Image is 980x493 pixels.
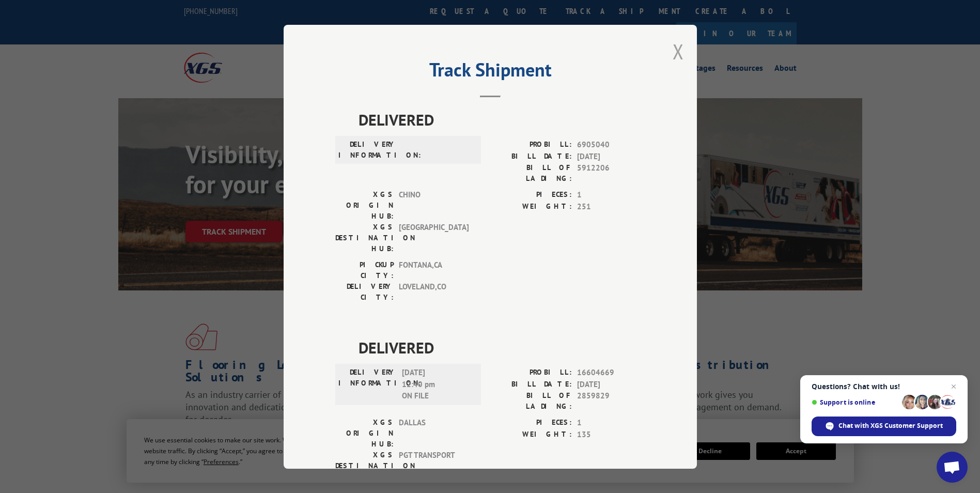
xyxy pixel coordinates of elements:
[490,367,572,379] label: PROBILL:
[399,222,469,254] span: [GEOGRAPHIC_DATA]
[812,398,898,406] span: Support is online
[490,417,572,429] label: PIECES:
[399,189,469,222] span: CHINO
[838,421,943,430] span: Chat with XGS Customer Support
[359,336,645,359] span: DELIVERED
[490,189,572,201] label: PIECES:
[490,201,572,212] label: WEIGHT:
[577,139,645,151] span: 6905040
[673,38,684,65] button: Close modal
[937,452,968,483] div: Open chat
[338,139,397,161] label: DELIVERY INFORMATION:
[577,417,645,429] span: 1
[490,378,572,390] label: BILL DATE:
[490,162,572,184] label: BILL OF LADING:
[399,259,469,281] span: FONTANA , CA
[335,189,394,222] label: XGS ORIGIN HUB:
[399,450,469,482] span: PGT TRANSPORT
[577,189,645,201] span: 1
[577,390,645,412] span: 2859829
[335,259,394,281] label: PICKUP CITY:
[335,417,394,450] label: XGS ORIGIN HUB:
[947,380,960,393] span: Close chat
[577,378,645,390] span: [DATE]
[335,222,394,254] label: XGS DESTINATION HUB:
[338,367,397,402] label: DELIVERY INFORMATION:
[577,162,645,184] span: 5912206
[399,281,469,303] span: LOVELAND , CO
[335,450,394,482] label: XGS DESTINATION HUB:
[402,367,472,402] span: [DATE] 12:40 pm ON FILE
[335,63,645,82] h2: Track Shipment
[490,150,572,162] label: BILL DATE:
[577,428,645,440] span: 135
[577,150,645,162] span: [DATE]
[359,108,645,131] span: DELIVERED
[812,382,956,391] span: Questions? Chat with us!
[490,390,572,412] label: BILL OF LADING:
[577,367,645,379] span: 16604669
[399,417,469,450] span: DALLAS
[577,201,645,212] span: 251
[490,139,572,151] label: PROBILL:
[812,417,956,436] div: Chat with XGS Customer Support
[490,428,572,440] label: WEIGHT:
[335,281,394,303] label: DELIVERY CITY:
